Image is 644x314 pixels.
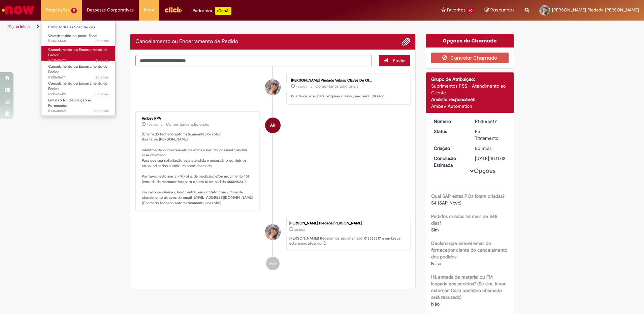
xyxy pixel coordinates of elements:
dt: Número [429,118,470,125]
textarea: Digite sua mensagem aqui... [135,55,372,66]
time: 25/09/2025 10:15:58 [95,58,109,63]
span: Cancelamento ou Encerramento de Pedido [48,47,107,58]
a: Página inicial [7,24,31,29]
b: Há entrada de material ou FM lançada nos pedidos? (Se sim, favor estornar. Caso contrário chamado... [431,274,506,300]
span: 5d atrás [294,228,305,232]
button: Adicionar anexos [401,37,410,46]
span: Requisições [46,7,70,13]
time: 25/09/2025 10:05:36 [95,92,109,97]
span: R13565605 [48,92,109,97]
span: [PERSON_NAME] Piedade [PERSON_NAME] [552,7,639,13]
span: R13540269 [48,108,109,114]
span: Emissão NF Devolução ao Fornecedor [48,98,92,108]
span: Favoritos [447,7,465,13]
time: 29/09/2025 10:08:23 [95,38,109,43]
span: R13565617 [48,75,109,80]
div: [PERSON_NAME] Piedade [PERSON_NAME] [289,221,407,225]
button: Cancelar Chamado [431,53,509,63]
div: Em Tratamento [475,128,506,142]
p: Boa tarde, é só para bloquear o saldo, não será utilizado [291,94,403,99]
span: 5d atrás [95,75,109,80]
div: Opções do Chamado [426,34,514,48]
div: [PERSON_NAME] Piedade Veloso Claves De Ol... [291,78,403,83]
b: Declaro que anexei email do fornecedor ciente do cancelamento dos pedidos [431,240,507,260]
span: AR [270,117,276,133]
b: Pedidos criados há mais de 365 dias? [431,213,497,226]
img: ServiceNow [1,3,35,17]
small: Comentários adicionais [315,84,358,89]
span: Cancelamento ou Encerramento de Pedido [48,81,107,91]
span: 3h atrás [95,38,109,43]
div: 25/09/2025 10:06:49 [475,145,506,152]
div: Grupo de Atribuição: [431,76,509,83]
div: Padroniza [193,7,231,15]
span: 5 [71,8,77,13]
div: R13565617 [475,118,506,125]
time: 25/09/2025 16:12:27 [147,123,158,127]
span: Cancelamento ou Encerramento de Pedido [48,64,107,74]
a: Aberto R13565605 : Cancelamento ou Encerramento de Pedido [41,80,116,94]
span: Despesas Corporativas [87,7,134,13]
span: Sim [431,227,439,233]
div: Ambev RPA [142,117,254,121]
span: 4d atrás [147,123,158,127]
b: Qual SAP estas POs foram criadas? [431,193,505,199]
a: Rascunhos [485,7,515,13]
span: 13d atrás [94,108,109,114]
time: 25/09/2025 16:16:36 [296,85,307,89]
span: 5d atrás [95,92,109,97]
time: 25/09/2025 10:06:49 [294,228,305,232]
span: 60 [467,8,475,13]
small: Comentários adicionais [166,122,209,127]
span: S4 (SAP Novo) [431,200,461,206]
div: Suprimentos PSS - Atendimento ao Cliente [431,83,509,96]
button: Enviar [379,55,410,66]
p: +GenAi [215,7,231,15]
span: R13565673 [48,58,109,63]
span: Falso [431,260,441,266]
li: Maria Da Piedade Veloso Claves De Oliveira [135,218,410,250]
time: 16/09/2025 15:17:09 [94,108,109,114]
a: Aberto R13565673 : Cancelamento ou Encerramento de Pedido [41,46,116,61]
div: Analista responsável: [431,96,509,103]
a: Aberto R13565617 : Cancelamento ou Encerramento de Pedido [41,63,116,77]
a: Exibir Todas as Solicitações [41,24,116,31]
span: Não [431,301,440,307]
div: Maria Da Piedade Veloso Claves De Oliveira [265,80,281,95]
ul: Requisições [41,20,116,116]
p: [PERSON_NAME]! Recebemos seu chamado R13565617 e em breve estaremos atuando. [289,236,407,246]
dt: Conclusão Estimada [429,155,470,168]
time: 25/09/2025 10:06:51 [95,75,109,80]
span: Veículo retido no posto fiscal [48,33,97,38]
span: R13575568 [48,38,109,44]
ul: Histórico de tíquete [135,66,410,277]
time: 25/09/2025 10:06:49 [475,145,491,151]
ul: Trilhas de página [5,21,424,33]
a: Aberto R13540269 : Emissão NF Devolução ao Fornecedor [41,97,116,111]
dt: Criação [429,145,470,152]
div: Maria Da Piedade Veloso Claves De Oliveira [265,224,281,240]
img: click_logo_yellow_360x200.png [164,5,183,15]
p: [Chamado fechado automaticamente por robô] Boa tarde [PERSON_NAME], Infelizmente ocorreram alguns... [142,132,254,206]
div: Ambev RPA [265,118,281,133]
span: Enviar [393,58,406,64]
h2: Cancelamento ou Encerramento de Pedido Histórico de tíquete [135,39,238,45]
a: Aberto R13575568 : Veículo retido no posto fiscal [41,32,116,45]
span: Rascunhos [490,7,515,13]
div: Ambev Automation [431,103,509,109]
span: 5d atrás [95,58,109,63]
span: 5d atrás [475,145,491,151]
div: [DATE] 10:11:02 [475,155,506,162]
span: 4d atrás [296,85,307,89]
dt: Status [429,128,470,135]
span: More [144,7,154,13]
